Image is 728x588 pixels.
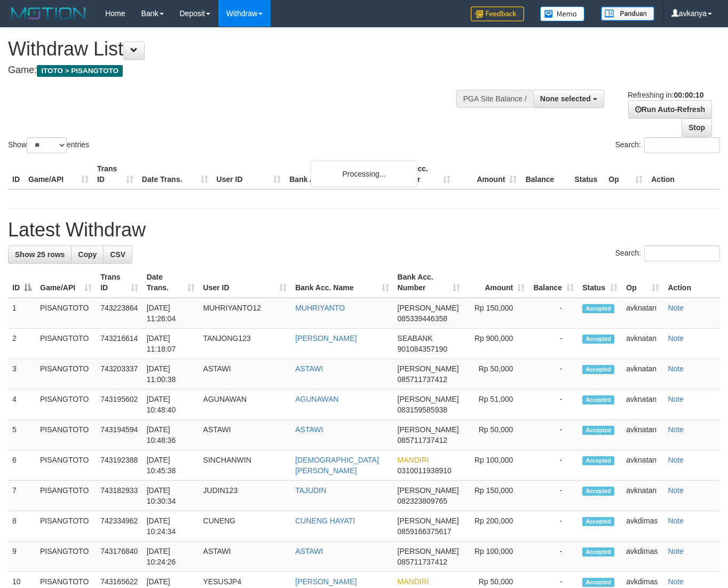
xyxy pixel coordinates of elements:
[8,137,89,153] label: Show entries
[529,542,578,572] td: -
[464,420,529,450] td: Rp 50,000
[393,267,465,298] th: Bank Acc. Number: activate to sort column ascending
[464,267,529,298] th: Amount: activate to sort column ascending
[212,159,286,189] th: User ID
[622,420,663,450] td: avknatan
[96,420,142,450] td: 743194594
[464,390,529,420] td: Rp 51,000
[582,456,614,465] span: Accepted
[36,298,96,329] td: PISANGTOTO
[464,329,529,359] td: Rp 900,000
[398,364,459,373] span: [PERSON_NAME]
[8,267,36,298] th: ID: activate to sort column descending
[398,436,447,444] span: Copy 085711737412 to clipboard
[464,511,529,542] td: Rp 200,000
[8,245,72,264] a: Show 25 rows
[93,159,138,189] th: Trans ID
[8,542,36,572] td: 9
[529,450,578,481] td: -
[8,159,24,189] th: ID
[644,137,720,153] input: Search:
[668,334,684,343] a: Note
[143,267,199,298] th: Date Trans.: activate to sort column ascending
[8,390,36,420] td: 4
[622,359,663,390] td: avknatan
[398,558,447,566] span: Copy 085711737412 to clipboard
[622,298,663,329] td: avknatan
[398,547,459,555] span: [PERSON_NAME]
[138,159,212,189] th: Date Trans.
[96,481,142,511] td: 743182933
[199,511,291,542] td: CUNENG
[143,542,199,572] td: [DATE] 10:24:26
[8,450,36,481] td: 6
[36,329,96,359] td: PISANGTOTO
[455,159,521,189] th: Amount
[668,577,684,586] a: Note
[540,6,585,21] img: Button%20Memo.svg
[578,267,622,298] th: Status: activate to sort column ascending
[36,481,96,511] td: PISANGTOTO
[8,359,36,390] td: 3
[582,547,614,557] span: Accepted
[199,481,291,511] td: JUDIN123
[398,406,447,414] span: Copy 083159585938 to clipboard
[398,577,429,586] span: MANDIRI
[295,547,323,555] a: ASTAWI
[628,91,703,99] span: Refreshing in:
[36,267,96,298] th: Game/API: activate to sort column ascending
[398,517,459,525] span: [PERSON_NAME]
[622,390,663,420] td: avknatan
[529,420,578,450] td: -
[96,450,142,481] td: 743192388
[143,359,199,390] td: [DATE] 11:00:38
[110,250,125,259] span: CSV
[540,94,591,103] span: None selected
[8,65,474,76] h4: Game:
[582,426,614,435] span: Accepted
[295,456,379,475] a: [DEMOGRAPHIC_DATA][PERSON_NAME]
[8,219,720,241] h1: Latest Withdraw
[582,517,614,526] span: Accepted
[295,486,326,495] a: TAJUDIN
[398,486,459,495] span: [PERSON_NAME]
[464,298,529,329] td: Rp 150,000
[96,359,142,390] td: 743203337
[471,6,524,21] img: Feedback.jpg
[143,481,199,511] td: [DATE] 10:30:34
[464,450,529,481] td: Rp 100,000
[36,390,96,420] td: PISANGTOTO
[521,159,570,189] th: Balance
[529,481,578,511] td: -
[398,314,447,323] span: Copy 085339446358 to clipboard
[295,425,323,434] a: ASTAWI
[674,91,703,99] strong: 00:00:10
[601,6,654,21] img: panduan.png
[529,390,578,420] td: -
[464,359,529,390] td: Rp 50,000
[199,420,291,450] td: ASTAWI
[199,359,291,390] td: ASTAWI
[199,267,291,298] th: User ID: activate to sort column ascending
[622,481,663,511] td: avknatan
[464,542,529,572] td: Rp 100,000
[8,420,36,450] td: 5
[582,487,614,496] span: Accepted
[36,511,96,542] td: PISANGTOTO
[582,578,614,587] span: Accepted
[582,395,614,404] span: Accepted
[668,304,684,312] a: Note
[398,375,447,384] span: Copy 085711737412 to clipboard
[647,159,720,189] th: Action
[295,364,323,373] a: ASTAWI
[582,335,614,344] span: Accepted
[295,304,345,312] a: MUHRIYANTO
[8,298,36,329] td: 1
[622,511,663,542] td: avkdimas
[24,159,93,189] th: Game/API
[529,329,578,359] td: -
[668,517,684,525] a: Note
[15,250,65,259] span: Show 25 rows
[103,245,132,264] a: CSV
[398,395,459,403] span: [PERSON_NAME]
